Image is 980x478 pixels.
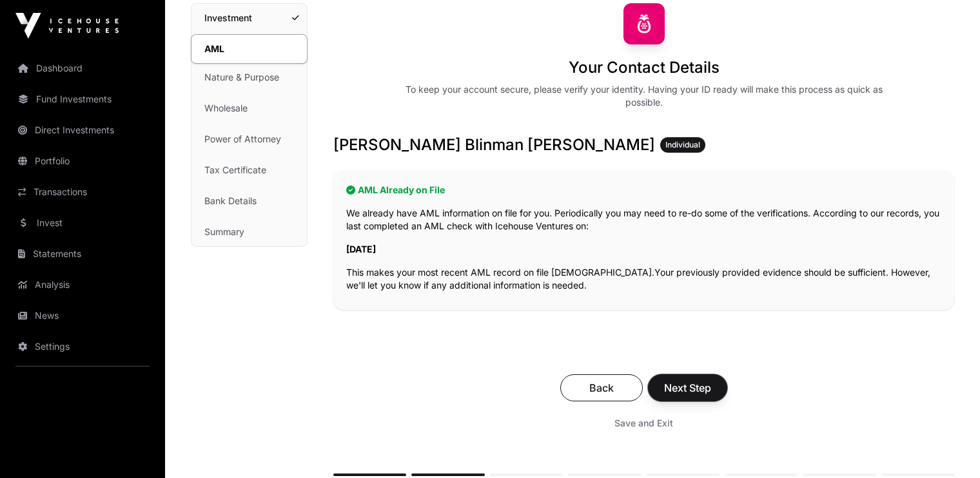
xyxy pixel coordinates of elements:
a: Wholesale [191,94,307,122]
button: Next Step [648,374,727,401]
a: Power of Attorney [191,125,307,153]
a: Tax Certificate [191,156,307,184]
a: Nature & Purpose [191,63,307,91]
p: We already have AML information on file for you. Periodically you may need to re-do some of the v... [346,207,941,233]
a: News [10,301,155,330]
a: Bank Details [191,187,307,215]
h1: Your Contact Details [569,57,720,78]
span: Next Step [664,380,711,396]
p: [DATE] [346,243,941,256]
a: Dashboard [10,54,155,82]
a: Fund Investments [10,85,155,113]
span: Save and Exit [614,417,673,430]
span: Individual [665,140,700,150]
a: Direct Investments [10,116,155,144]
a: Statements [10,240,155,268]
a: Invest [10,209,155,237]
a: Transactions [10,178,155,206]
a: Investment [191,4,307,32]
a: Analysis [10,271,155,299]
a: Portfolio [10,147,155,175]
button: Back [560,374,643,401]
span: Back [576,380,627,396]
p: This makes your most recent AML record on file [DEMOGRAPHIC_DATA]. [346,266,941,292]
a: Settings [10,332,155,361]
img: Icehouse Ventures Logo [15,13,119,39]
button: Save and Exit [599,412,689,435]
a: AML [191,34,308,64]
img: Sharesies [623,3,665,44]
h2: AML Already on File [346,184,941,196]
h3: [PERSON_NAME] Blinman [PERSON_NAME] [333,135,954,155]
a: Summary [191,218,307,246]
div: To keep your account secure, please verify your identity. Having your ID ready will make this pro... [397,83,892,109]
iframe: Chat Widget [916,416,980,478]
